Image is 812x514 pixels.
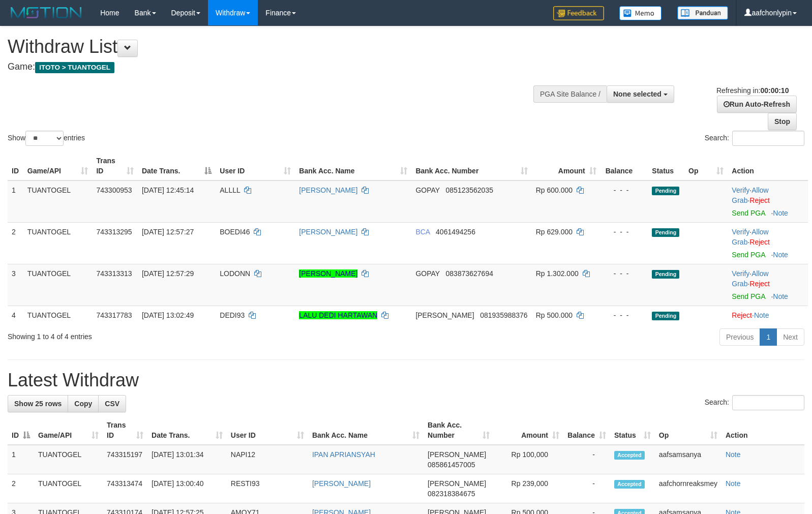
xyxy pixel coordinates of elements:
span: Pending [652,270,679,279]
h1: Latest Withdraw [8,370,804,390]
th: ID: activate to sort column descending [8,416,34,445]
span: [DATE] 13:02:49 [142,311,194,319]
span: [PERSON_NAME] [415,311,474,319]
td: [DATE] 13:00:40 [147,474,227,503]
span: 743317783 [96,311,132,319]
span: · [732,269,768,288]
td: RESTI93 [227,474,308,503]
a: Allow Grab [732,269,768,288]
a: Reject [749,196,770,204]
a: Stop [768,113,797,130]
a: LALU DEDI HARTAWAN [299,311,377,319]
input: Search: [732,395,804,410]
a: Note [726,450,741,459]
a: Verify [732,228,749,236]
td: NAPI12 [227,445,308,474]
div: PGA Site Balance / [533,85,607,103]
th: Balance: activate to sort column ascending [563,416,610,445]
th: Balance [600,152,648,180]
a: Next [776,328,804,346]
td: 2 [8,222,23,264]
td: TUANTOGEL [34,445,103,474]
a: Send PGA [732,292,765,300]
a: CSV [98,395,126,412]
span: [PERSON_NAME] [428,450,486,459]
span: [DATE] 12:57:27 [142,228,194,236]
th: Trans ID: activate to sort column ascending [103,416,147,445]
th: Trans ID: activate to sort column ascending [92,152,137,180]
td: TUANTOGEL [34,474,103,503]
td: · · [728,222,808,264]
span: Rp 629.000 [536,228,573,236]
a: 1 [760,328,777,346]
h1: Withdraw List [8,37,531,57]
span: 743313313 [96,269,132,278]
th: Action [728,152,808,180]
a: Copy [68,395,99,412]
span: [DATE] 12:45:14 [142,186,194,194]
span: GOPAY [415,269,439,278]
span: ALLLL [220,186,240,194]
a: Note [773,209,788,217]
span: Copy 081935988376 to clipboard [480,311,527,319]
td: aafchornreaksmey [655,474,721,503]
strong: 00:00:10 [760,86,789,95]
span: CSV [105,400,119,408]
input: Search: [732,131,804,146]
span: BOEDI46 [220,228,250,236]
div: - - - [605,268,644,279]
span: Rp 600.000 [536,186,573,194]
td: - [563,445,610,474]
button: None selected [607,85,674,103]
td: aafsamsanya [655,445,721,474]
th: Status: activate to sort column ascending [610,416,655,445]
label: Search: [705,131,804,146]
td: · [728,306,808,324]
td: Rp 239,000 [494,474,563,503]
a: Send PGA [732,209,765,217]
img: MOTION_logo.png [8,5,85,20]
span: Rp 1.302.000 [536,269,579,278]
td: 3 [8,264,23,306]
a: Reject [749,280,770,288]
span: · [732,228,768,246]
a: Reject [732,311,752,319]
th: Amount: activate to sort column ascending [532,152,600,180]
span: [DATE] 12:57:29 [142,269,194,278]
a: Allow Grab [732,186,768,204]
a: Previous [719,328,760,346]
a: Reject [749,238,770,246]
td: [DATE] 13:01:34 [147,445,227,474]
span: · [732,186,768,204]
span: LODONN [220,269,250,278]
img: Button%20Memo.svg [619,6,662,20]
span: Copy 085861457005 to clipboard [428,461,475,469]
span: 743300953 [96,186,132,194]
th: Bank Acc. Name: activate to sort column ascending [295,152,411,180]
th: Game/API: activate to sort column ascending [23,152,93,180]
span: Copy 082318384675 to clipboard [428,490,475,498]
span: Copy 083873627694 to clipboard [446,269,493,278]
span: Pending [652,228,679,237]
a: IPAN APRIANSYAH [312,450,375,459]
span: Copy 085123562035 to clipboard [446,186,493,194]
td: TUANTOGEL [23,180,93,223]
h4: Game: [8,62,531,72]
a: Note [726,479,741,488]
th: Game/API: activate to sort column ascending [34,416,103,445]
td: 743313474 [103,474,147,503]
th: User ID: activate to sort column ascending [227,416,308,445]
th: Action [721,416,804,445]
th: Amount: activate to sort column ascending [494,416,563,445]
span: [PERSON_NAME] [428,479,486,488]
a: [PERSON_NAME] [312,479,371,488]
td: 1 [8,180,23,223]
span: Copy 4061494256 to clipboard [436,228,475,236]
a: Note [773,292,788,300]
a: Send PGA [732,251,765,259]
label: Show entries [8,131,85,146]
th: Date Trans.: activate to sort column ascending [147,416,227,445]
th: Op: activate to sort column ascending [655,416,721,445]
td: · · [728,180,808,223]
span: Rp 500.000 [536,311,573,319]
